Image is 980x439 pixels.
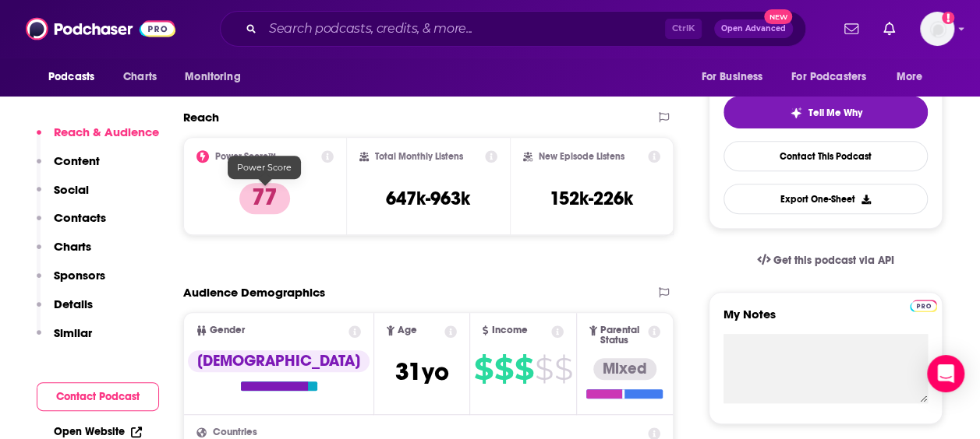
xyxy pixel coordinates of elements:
[701,66,762,88] span: For Business
[764,9,792,24] span: New
[54,239,91,254] p: Charts
[665,19,702,39] span: Ctrl K
[37,210,106,239] button: Contacts
[54,425,142,438] a: Open Website
[54,325,92,340] p: Similar
[745,241,907,279] a: Get this podcast via API
[375,151,463,162] h2: Total Monthly Listens
[54,210,106,225] p: Contacts
[123,66,157,88] span: Charts
[37,153,100,182] button: Content
[539,151,624,162] h2: New Episode Listens
[185,66,240,88] span: Monitoring
[48,66,94,88] span: Podcasts
[263,16,665,41] input: Search podcasts, credits, & more...
[491,325,527,335] span: Income
[920,12,954,46] button: Show profile menu
[183,285,325,300] h2: Audience Demographics
[37,62,115,92] button: open menu
[494,356,513,381] span: $
[724,141,928,171] a: Contact This Podcast
[910,297,937,312] a: Pro website
[920,12,954,46] img: User Profile
[37,125,159,153] button: Reach & Audience
[37,268,105,297] button: Sponsors
[791,66,866,88] span: For Podcasters
[210,325,245,335] span: Gender
[721,25,786,33] span: Open Advanced
[877,16,901,42] a: Show notifications dropdown
[838,16,865,42] a: Show notifications dropdown
[910,300,937,312] img: Podchaser Pro
[535,356,553,381] span: $
[600,325,645,346] span: Parental Status
[54,182,89,197] p: Social
[37,239,91,268] button: Charts
[188,350,370,372] div: [DEMOGRAPHIC_DATA]
[942,12,954,24] svg: Add a profile image
[781,62,889,92] button: open menu
[37,182,89,211] button: Social
[398,325,417,335] span: Age
[724,307,928,334] label: My Notes
[395,356,449,387] span: 31 yo
[113,62,166,92] a: Charts
[228,156,301,179] div: Power Score
[927,355,964,392] div: Open Intercom Messenger
[183,110,219,125] h2: Reach
[174,62,260,92] button: open menu
[239,183,290,214] p: 77
[215,151,276,162] h2: Power Score™
[920,12,954,46] span: Logged in as molly.burgoyne
[474,356,493,381] span: $
[724,184,928,214] button: Export One-Sheet
[593,358,656,380] div: Mixed
[886,62,943,92] button: open menu
[897,66,923,88] span: More
[790,107,802,119] img: tell me why sparkle
[37,382,159,411] button: Contact Podcast
[37,325,92,354] button: Similar
[808,107,862,119] span: Tell Me Why
[54,297,93,311] p: Details
[54,125,159,139] p: Reach & Audience
[690,62,782,92] button: open menu
[724,96,928,128] button: tell me why sparkleTell Me Why
[386,187,470,210] h3: 647k-963k
[54,268,105,283] p: Sponsors
[26,14,175,44] img: Podchaser - Follow, Share and Rate Podcasts
[54,153,100,168] p: Content
[554,356,572,381] span: $
[515,356,533,381] span: $
[37,297,93,325] button: Details
[714,19,793,38] button: Open AdvancedNew
[773,254,894,267] span: Get this podcast via API
[213,427,257,437] span: Countries
[550,187,633,210] h3: 152k-226k
[220,11,806,47] div: Search podcasts, credits, & more...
